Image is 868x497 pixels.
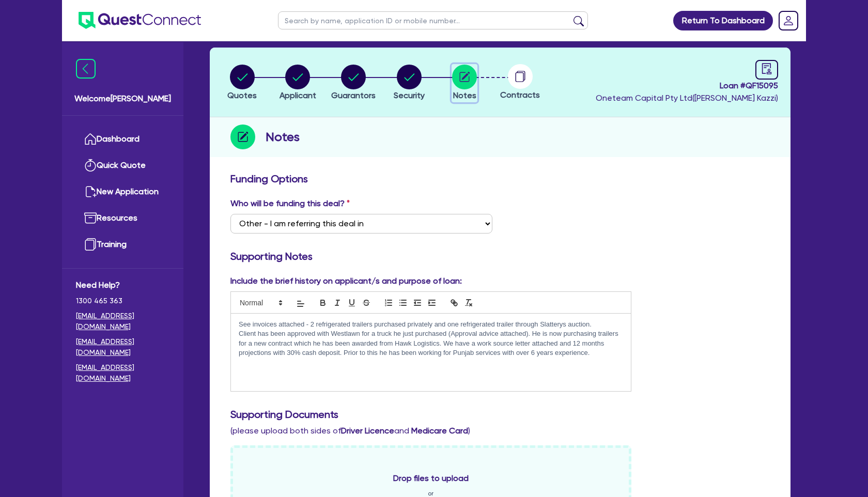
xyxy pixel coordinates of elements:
[76,296,169,306] span: 1300 465 363
[280,90,316,100] span: Applicant
[596,93,778,103] span: Oneteam Capital Pty Ltd ( [PERSON_NAME] Kazzi )
[230,408,770,421] h3: Supporting Documents
[341,426,394,436] b: Driver Licence
[596,80,778,92] span: Loan # QF15095
[230,197,350,210] label: Who will be funding this deal?
[755,60,778,80] a: audit
[76,362,169,384] a: [EMAIL_ADDRESS][DOMAIN_NAME]
[775,7,802,34] a: Dropdown toggle
[76,59,96,79] img: icon-menu-close
[76,152,169,179] a: Quick Quote
[673,11,773,30] a: Return To Dashboard
[393,64,425,102] button: Security
[230,173,770,185] h3: Funding Options
[76,126,169,152] a: Dashboard
[331,64,376,102] button: Guarantors
[394,90,425,100] span: Security
[84,212,97,224] img: resources
[76,231,169,258] a: Training
[76,179,169,205] a: New Application
[393,472,469,485] span: Drop files to upload
[266,128,300,146] h2: Notes
[500,90,540,100] span: Contracts
[230,426,470,436] span: (please upload both sides of and )
[76,279,169,291] span: Need Help?
[331,90,376,100] span: Guarantors
[452,64,477,102] button: Notes
[84,159,97,172] img: quick-quote
[279,64,317,102] button: Applicant
[239,320,623,329] p: See invoices attached - 2 refrigerated trailers purchased privately and one refrigerated trailer ...
[239,329,623,358] p: Client has been approved with Westlawn for a truck he just purchased (Approval advice attached). ...
[74,92,171,105] span: Welcome [PERSON_NAME]
[76,205,169,231] a: Resources
[84,185,97,198] img: new-application
[230,275,462,287] label: Include the brief history on applicant/s and purpose of loan:
[227,64,257,102] button: Quotes
[230,125,255,149] img: step-icon
[76,310,169,332] a: [EMAIL_ADDRESS][DOMAIN_NAME]
[79,12,201,29] img: quest-connect-logo-blue
[761,63,772,74] span: audit
[453,90,476,100] span: Notes
[227,90,257,100] span: Quotes
[411,426,468,436] b: Medicare Card
[84,238,97,251] img: training
[278,11,588,29] input: Search by name, application ID or mobile number...
[76,336,169,358] a: [EMAIL_ADDRESS][DOMAIN_NAME]
[230,250,770,262] h3: Supporting Notes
